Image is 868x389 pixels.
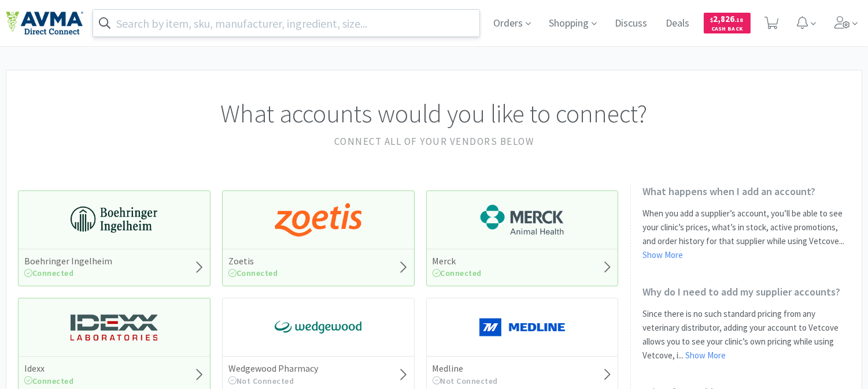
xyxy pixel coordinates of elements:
[711,16,714,24] span: $
[642,207,850,262] p: When you add a supplier’s account, you’ll be able to see your clinic’s prices, what’s in stock, a...
[433,255,482,267] h5: Merck
[24,268,74,278] span: Connected
[228,362,318,375] h5: Wedgewood Pharmacy
[433,376,498,386] span: Not Connected
[735,16,744,24] span: . 18
[275,203,361,237] img: a673e5ab4e5e497494167fe422e9a3ab.png
[642,307,850,362] p: Since there is no such standard pricing from any veterinary distributor, adding your account to V...
[24,362,74,375] h5: Idexx
[711,26,744,33] span: Cash Back
[479,203,566,237] img: 6d7abf38e3b8462597f4a2f88dede81e_176.png
[642,285,850,298] h2: Why do I need to add my supplier accounts?
[71,203,157,237] img: 730db3968b864e76bcafd0174db25112_22.png
[642,249,683,260] a: Show More
[228,376,294,386] span: Not Connected
[71,310,157,345] img: 13250b0087d44d67bb1668360c5632f9_13.png
[228,255,278,267] h5: Zoetis
[685,350,726,361] a: Show More
[24,376,74,386] span: Connected
[711,13,744,24] span: 2,826
[228,268,278,278] span: Connected
[24,255,112,267] h5: Boehringer Ingelheim
[433,268,482,278] span: Connected
[642,185,850,198] h2: What happens when I add an account?
[662,18,695,29] a: Deals
[433,362,498,375] h5: Medline
[704,8,751,39] a: $2,826.18Cash Back
[611,18,652,29] a: Discuss
[18,93,850,134] h1: What accounts would you like to connect?
[93,10,479,36] input: Search by item, sku, manufacturer, ingredient, size...
[6,11,83,35] img: e4e33dab9f054f5782a47901c742baa9_102.png
[275,310,361,345] img: e40baf8987b14801afb1611fffac9ca4_8.png
[18,134,850,149] h2: Connect all of your vendors below
[479,310,566,345] img: a646391c64b94eb2892348a965bf03f3_134.png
